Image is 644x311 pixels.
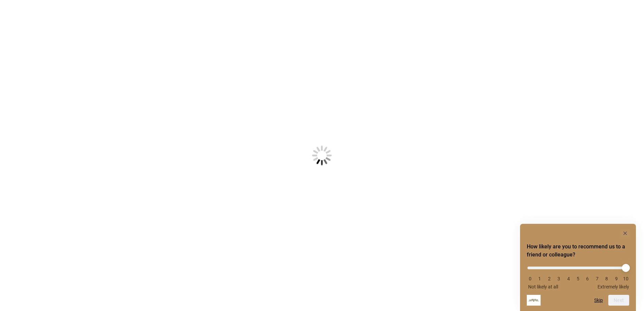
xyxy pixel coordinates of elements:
li: 9 [613,276,620,281]
span: Extremely likely [598,284,629,289]
button: Skip [594,298,603,303]
li: 6 [584,276,591,281]
button: Hide survey [621,229,629,237]
li: 3 [555,276,562,281]
div: How likely are you to recommend us to a friend or colleague? Select an option from 0 to 10, with ... [527,229,629,306]
li: 4 [565,276,572,281]
span: Not likely at all [528,284,558,289]
h2: How likely are you to recommend us to a friend or colleague? Select an option from 0 to 10, with ... [527,243,629,259]
li: 7 [594,276,601,281]
li: 0 [527,276,534,281]
div: How likely are you to recommend us to a friend or colleague? Select an option from 0 to 10, with ... [527,262,629,289]
li: 2 [546,276,553,281]
li: 5 [575,276,581,281]
li: 10 [622,276,629,281]
img: Loading [279,112,365,199]
li: 8 [603,276,610,281]
button: Next question [608,295,629,306]
li: 1 [536,276,543,281]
